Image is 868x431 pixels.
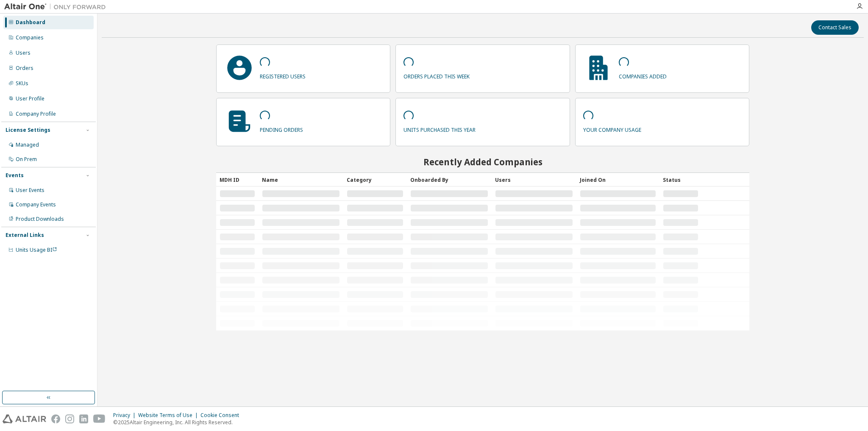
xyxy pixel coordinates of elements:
div: SKUs [16,80,28,87]
div: User Profile [16,95,45,102]
div: Managed [16,142,39,148]
div: Cookie Consent [200,412,244,419]
div: Company Profile [16,111,56,117]
span: Units Usage BI [16,246,57,253]
div: Name [262,173,340,186]
p: companies added [619,70,667,80]
div: Privacy [113,412,138,419]
p: your company usage [583,124,641,133]
img: linkedin.svg [79,414,88,423]
p: pending orders [260,124,303,133]
div: Onboarded By [410,173,488,186]
p: registered users [260,70,306,80]
div: Product Downloads [16,216,64,222]
div: Company Events [16,201,56,208]
div: Dashboard [16,19,45,26]
div: Users [16,50,31,56]
p: units purchased this year [403,124,476,133]
p: © 2025 Altair Engineering, Inc. All Rights Reserved. [113,419,244,426]
div: External Links [6,232,44,239]
div: MDH ID [220,173,255,186]
button: Contact Sales [811,20,859,35]
div: On Prem [16,156,37,163]
div: Events [6,172,24,179]
div: Companies [16,34,44,41]
img: youtube.svg [93,414,106,423]
img: altair_logo.svg [3,414,46,423]
img: facebook.svg [51,414,60,423]
div: Status [663,173,698,186]
div: Orders [16,65,33,72]
img: instagram.svg [65,414,74,423]
p: orders placed this week [403,70,470,80]
div: License Settings [6,127,50,133]
h2: Recently Added Companies [216,156,750,167]
div: Category [347,173,403,186]
img: Altair One [4,3,110,11]
div: Joined On [580,173,657,186]
div: Users [495,173,573,186]
div: User Events [16,187,45,194]
div: Website Terms of Use [138,412,200,419]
